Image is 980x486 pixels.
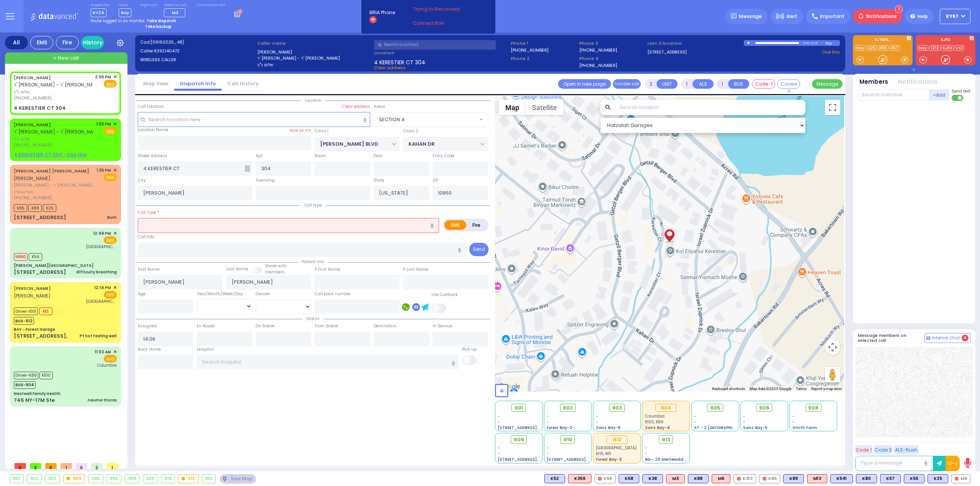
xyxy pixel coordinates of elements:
[941,45,954,51] a: KJFD
[45,475,60,483] div: 903
[733,474,756,483] div: K313
[403,267,428,273] label: P Last Name
[803,39,810,47] div: 0:00
[759,404,769,412] span: 906
[10,475,23,483] div: 901
[807,474,827,483] div: ALS
[14,128,101,135] span: ר' [PERSON_NAME] - ר' [PERSON_NAME]
[96,167,111,173] span: 1:35 PM
[14,317,34,325] span: BUS-912
[712,474,730,483] div: M6
[106,463,118,469] span: 1
[940,9,970,24] button: KY67
[825,40,840,46] div: Bay
[858,89,929,101] input: Search member
[497,382,522,392] img: Google
[497,382,522,392] a: Open this area in Google Maps (opens a new window)
[14,151,87,158] u: 4 KERESTIER CT 304 - Use this
[579,40,645,47] span: Phone 3
[663,221,676,244] div: SHULEM KATZ
[739,13,762,20] span: Message
[56,36,79,49] div: Fire
[138,153,167,159] label: Street Address
[39,307,52,315] span: M3
[342,104,370,110] label: Clear address
[97,362,117,368] span: Columbia
[53,54,79,62] span: + New call
[374,59,425,65] span: 4 KERESTIER CT 304
[918,45,928,51] a: bay
[14,268,66,276] div: [STREET_ADDRESS]
[928,474,948,483] div: BLS
[866,13,897,20] span: Notifications
[786,13,797,20] span: Alert
[955,477,959,481] img: red-radio-icon.svg
[197,346,214,353] label: Hospital
[30,36,53,49] div: EMS
[645,413,665,419] span: Columbia
[76,463,87,469] span: 0
[14,89,92,95] span: שלום כ"ץ
[257,40,372,47] label: Caller name
[14,168,89,174] a: [PERSON_NAME] [PERSON_NAME]
[433,153,454,159] label: Entry Code
[27,475,42,483] div: 902
[962,335,969,341] span: 4
[147,18,176,24] strong: Take dispatch
[688,474,709,483] div: BLS
[45,463,57,469] span: 0
[379,116,405,124] span: SECTION 4
[498,425,570,431] span: [STREET_ADDRESS][PERSON_NAME]
[315,323,338,329] label: From Scene
[113,284,117,291] span: ✕
[86,299,117,304] span: Mount Sinai
[855,45,866,51] a: bay
[563,404,573,412] span: 902
[289,128,311,133] label: Save as POI
[369,9,395,16] span: BRIA Phone
[91,8,106,17] span: KY24
[172,10,178,16] span: M3
[256,323,274,329] label: On Scene
[645,451,647,457] span: -
[822,49,840,55] a: Use this
[14,104,66,112] div: 4 KERESTIER CT 304
[138,323,157,329] label: Assigned
[14,372,38,379] span: Driver-K89
[315,267,340,273] label: P First Name
[374,323,397,329] label: Destination
[763,477,766,481] img: red-radio-icon.svg
[866,45,877,51] a: K25
[374,104,385,110] label: Areas
[792,413,795,419] span: -
[596,419,598,425] span: -
[28,204,42,212] span: K88
[14,136,93,142] span: שלום כ"ץ
[14,81,101,88] span: ר' [PERSON_NAME] - ר' [PERSON_NAME]
[222,80,265,87] a: Call History
[374,40,496,50] input: Search a contact
[904,474,924,483] div: BLS
[946,13,959,20] span: KY67
[265,263,287,269] small: Share with
[810,39,811,47] div: /
[579,62,617,68] label: [PHONE_NUMBER]
[645,419,663,425] span: K100, K89
[792,419,795,425] span: -
[946,456,960,471] button: 10-4
[119,8,131,17] span: Bay
[265,269,284,275] span: members
[315,153,326,159] label: Room
[145,24,171,29] strong: Take backup
[29,253,42,261] span: K56
[154,48,180,54] span: 9292140472
[596,451,611,457] span: K101, M3
[60,463,72,469] span: 1
[856,474,877,483] div: BLS
[94,285,111,291] span: 12:14 PM
[647,40,744,47] label: Last 3 location
[138,104,164,110] label: Call Location
[178,475,198,483] div: 912
[374,50,508,56] label: Location
[14,253,28,261] span: MB40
